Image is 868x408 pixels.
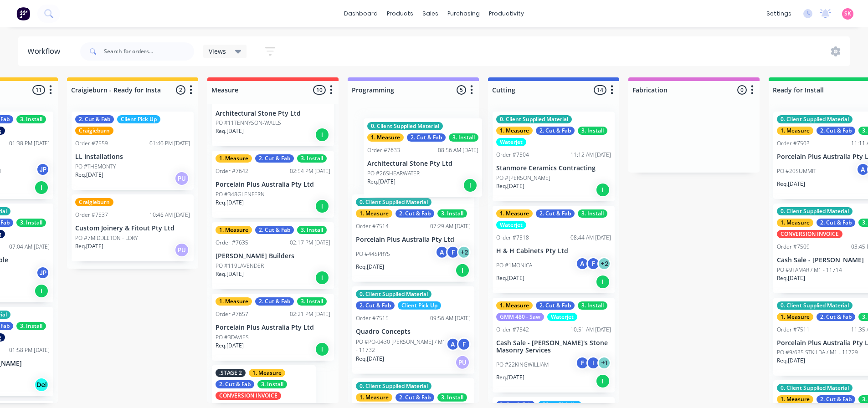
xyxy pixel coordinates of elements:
[443,7,484,20] div: purchasing
[313,85,326,95] span: 10
[339,7,382,20] a: dashboard
[457,85,466,95] span: 5
[844,10,851,18] span: SK
[211,85,301,95] input: Enter column name…
[594,85,606,95] span: 14
[418,7,443,20] div: sales
[16,7,30,20] img: Factory
[773,85,863,95] input: Enter column name…
[27,46,65,57] div: Workflow
[492,85,582,95] input: Enter column name…
[176,85,185,95] span: 2
[209,46,226,56] span: Views
[32,85,45,95] span: 11
[104,42,194,61] input: Search for orders...
[484,7,529,20] div: productivity
[632,85,722,95] input: Enter column name…
[762,7,796,20] div: settings
[737,85,747,95] span: 0
[382,7,418,20] div: products
[352,85,442,95] input: Enter column name…
[71,85,161,95] input: Enter column name…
